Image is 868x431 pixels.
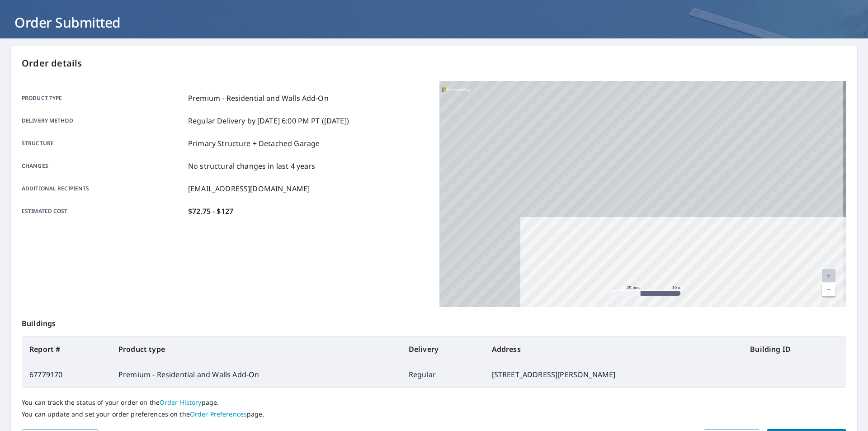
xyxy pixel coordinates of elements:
[22,410,846,418] p: You can update and set your order preferences on the page.
[188,161,316,171] p: No structural changes in last 4 years
[111,336,401,362] th: Product type
[22,183,184,194] p: Additional recipients
[743,336,846,362] th: Building ID
[22,336,111,362] th: Report #
[401,362,485,387] td: Regular
[22,362,111,387] td: 67779170
[188,183,310,194] p: [EMAIL_ADDRESS][DOMAIN_NAME]
[188,138,320,149] p: Primary Structure + Detached Garage
[401,336,485,362] th: Delivery
[160,398,202,407] a: Order History
[22,115,184,126] p: Delivery method
[190,410,247,418] a: Order Preferences
[22,57,846,70] p: Order details
[22,398,846,407] p: You can track the status of your order on the page.
[822,269,835,283] a: Nivel actual 20, ampliar Deshabilitada
[485,336,743,362] th: Address
[22,206,184,217] p: Estimated cost
[22,307,846,336] p: Buildings
[22,138,184,149] p: Structure
[188,115,349,126] p: Regular Delivery by [DATE] 6:00 PM PT ([DATE])
[111,362,401,387] td: Premium - Residential and Walls Add-On
[22,161,184,171] p: Changes
[11,13,857,32] h1: Order Submitted
[188,93,329,104] p: Premium - Residential and Walls Add-On
[188,206,233,217] p: $72.75 - $127
[822,283,835,296] a: Nivel actual 20, alejar
[485,362,743,387] td: [STREET_ADDRESS][PERSON_NAME]
[22,93,184,104] p: Product type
